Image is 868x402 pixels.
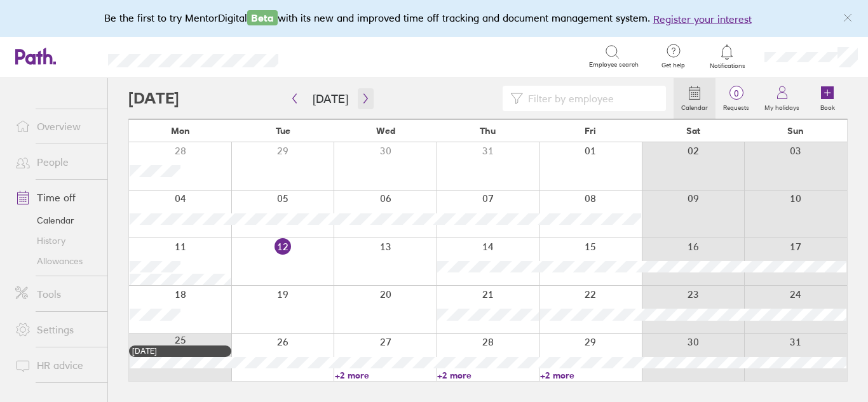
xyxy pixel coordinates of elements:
[132,347,228,356] div: [DATE]
[104,10,764,27] div: Be the first to try MentorDigital with its new and improved time off tracking and document manage...
[715,78,757,119] a: 0Requests
[674,78,715,119] a: Calendar
[276,126,290,136] span: Tue
[757,78,807,119] a: My holidays
[313,50,345,62] div: Search
[480,126,496,136] span: Thu
[707,43,748,70] a: Notifications
[589,61,639,69] span: Employee search
[5,352,107,378] a: HR advice
[5,231,107,251] a: History
[807,78,848,119] a: Book
[171,126,190,136] span: Mon
[5,251,107,271] a: Allowances
[5,185,107,210] a: Time off
[5,149,107,175] a: People
[674,100,715,112] label: Calendar
[585,126,596,136] span: Fri
[376,126,395,136] span: Wed
[813,100,843,112] label: Book
[787,126,804,136] span: Sun
[707,62,748,70] span: Notifications
[335,370,436,381] a: +2 more
[686,126,700,136] span: Sat
[247,10,278,25] span: Beta
[653,11,752,27] button: Register your interest
[715,100,757,112] label: Requests
[540,370,641,381] a: +2 more
[5,114,107,139] a: Overview
[437,370,538,381] a: +2 more
[715,88,757,98] span: 0
[5,317,107,342] a: Settings
[302,88,358,109] button: [DATE]
[757,100,807,112] label: My holidays
[5,210,107,231] a: Calendar
[523,86,658,111] input: Filter by employee
[653,62,694,69] span: Get help
[5,281,107,307] a: Tools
